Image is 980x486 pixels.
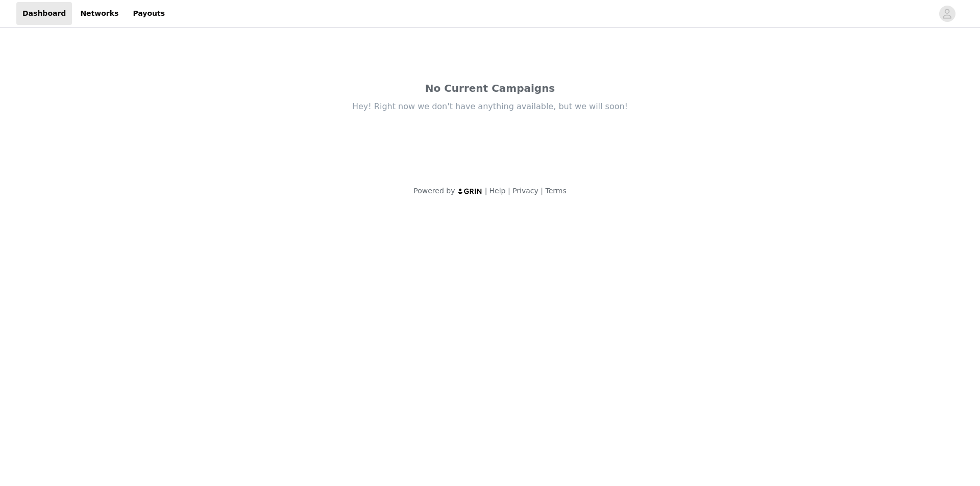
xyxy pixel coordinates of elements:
span: Powered by [413,187,455,195]
div: Hey! Right now we don't have anything available, but we will soon! [276,101,704,112]
a: Dashboard [16,2,72,25]
span: | [508,187,510,195]
div: No Current Campaigns [276,81,704,96]
a: Payouts [127,2,171,25]
a: Privacy [512,187,538,195]
span: | [541,187,543,195]
img: logo [457,188,483,194]
a: Networks [74,2,125,25]
a: Terms [545,187,566,195]
a: Help [489,187,506,195]
span: | [485,187,487,195]
div: avatar [942,6,952,22]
